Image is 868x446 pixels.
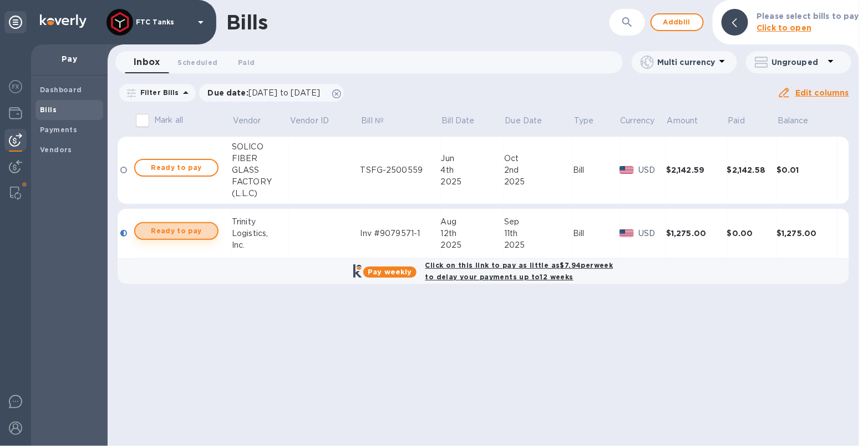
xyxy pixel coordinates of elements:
[441,216,504,228] div: Aug
[728,115,760,127] span: Paid
[290,115,329,127] p: Vendor ID
[134,222,219,240] button: Ready to pay
[238,57,255,68] span: Paid
[154,114,183,126] p: Mark all
[441,176,504,188] div: 2025
[727,164,776,176] div: $2,142.58
[620,166,634,174] img: USD
[361,228,441,239] div: Inv #9079571-1
[441,228,504,239] div: 12th
[134,159,219,177] button: Ready to pay
[177,57,217,68] span: Scheduled
[40,14,87,28] img: Logo
[4,11,27,33] div: Unpin categories
[233,115,276,127] span: Vendor
[574,115,608,127] span: Type
[504,164,573,176] div: 2nd
[778,115,809,127] p: Balance
[361,115,384,127] p: Bill №
[441,115,474,127] p: Bill Date
[771,57,824,68] p: Ungrouped
[638,164,666,176] p: USD
[504,228,573,239] div: 11th
[134,54,160,70] span: Inbox
[795,88,849,97] u: Edit columns
[666,164,727,176] div: $2,142.59
[136,18,191,26] p: FTC Tanks
[776,228,837,239] div: $1,275.00
[232,239,289,251] div: Inc.
[232,188,289,199] div: (L.L.C)
[144,161,209,174] span: Ready to pay
[728,115,745,127] p: Paid
[40,53,99,64] p: Pay
[232,164,289,176] div: GLASS
[727,228,776,239] div: $0.00
[9,80,22,93] img: Foreign exchange
[504,176,573,188] div: 2025
[199,84,344,102] div: Due date:[DATE] to [DATE]
[620,229,634,237] img: USD
[40,146,72,154] b: Vendors
[667,115,713,127] span: Amount
[661,16,694,29] span: Add bill
[290,115,343,127] span: Vendor ID
[232,228,289,239] div: Logistics,
[40,106,57,114] b: Bills
[144,224,209,238] span: Ready to pay
[757,12,859,21] b: Please select bills to pay
[651,13,704,31] button: Addbill
[666,228,727,239] div: $1,275.00
[574,115,594,127] p: Type
[425,261,613,281] b: Click on this link to pay as little as $7.94 per week to delay your payments up to 12 weeks
[232,216,289,228] div: Trinity
[504,153,573,164] div: Oct
[441,164,504,176] div: 4th
[40,126,77,134] b: Payments
[621,115,655,127] p: Currency
[40,86,82,94] b: Dashboard
[233,115,261,127] p: Vendor
[778,115,823,127] span: Balance
[368,268,412,276] b: Pay weekly
[573,228,620,239] div: Bill
[232,176,289,188] div: FACTORY
[505,115,542,127] p: Due Date
[232,153,289,164] div: FIBER
[441,153,504,164] div: Jun
[667,115,698,127] p: Amount
[248,88,320,97] span: [DATE] to [DATE]
[776,164,837,176] div: $0.01
[361,164,441,176] div: TSFG-2500559
[573,164,620,176] div: Bill
[441,239,504,251] div: 2025
[638,228,666,239] p: USD
[136,88,179,97] p: Filter Bills
[208,87,326,98] p: Due date :
[504,216,573,228] div: Sep
[757,23,812,32] b: Click to open
[226,11,267,34] h1: Bills
[505,115,557,127] span: Due Date
[232,141,289,153] div: SOLICO
[441,115,489,127] span: Bill Date
[361,115,398,127] span: Bill №
[657,57,715,68] p: Multi currency
[9,107,22,120] img: Wallets
[504,239,573,251] div: 2025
